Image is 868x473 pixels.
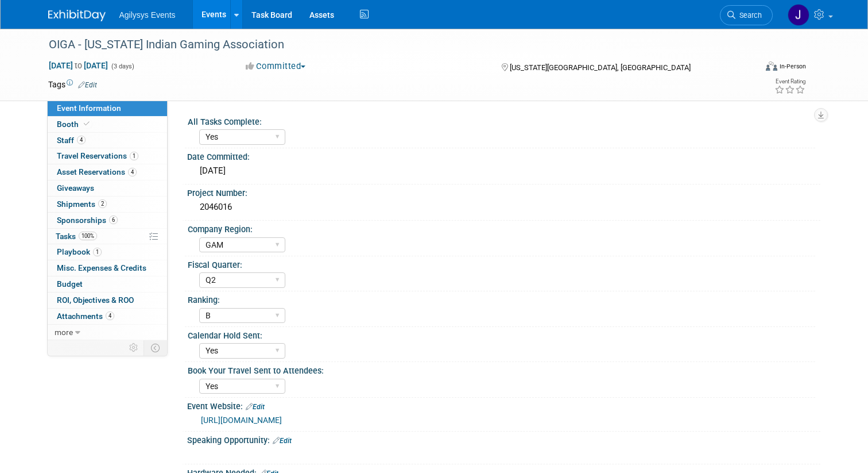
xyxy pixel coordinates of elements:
div: Calendar Hold Sent: [188,327,815,341]
span: 1 [93,248,102,256]
div: 2046016 [196,198,812,216]
img: Format-Inperson.png [766,61,777,71]
a: Playbook1 [48,244,167,260]
span: Search [735,11,762,20]
span: 6 [109,216,118,224]
a: Edit [78,81,97,89]
span: Asset Reservations [57,167,137,176]
span: 4 [77,136,86,144]
span: 4 [128,168,137,176]
span: Tasks [56,232,97,241]
a: Edit [273,437,292,445]
span: Agilysys Events [119,10,176,20]
span: to [73,61,84,70]
div: OIGA - [US_STATE] Indian Gaming Association [45,34,742,55]
a: ROI, Objectives & ROO [48,293,167,308]
div: Event Format [694,60,806,77]
a: Staff4 [48,133,167,148]
div: Project Number: [187,184,820,199]
button: Committed [242,60,310,72]
a: Event Information [48,101,167,116]
span: Playbook [57,247,102,256]
a: Travel Reservations1 [48,148,167,164]
span: Budget [57,279,83,289]
span: (3 days) [110,63,134,70]
img: Justin Oram [788,4,809,26]
a: Booth [48,117,167,132]
span: ROI, Objectives & ROO [57,295,134,305]
a: Giveaways [48,180,167,196]
div: All Tasks Complete: [188,113,815,128]
td: Personalize Event Tab Strip [124,340,144,355]
a: Misc. Expenses & Credits [48,260,167,276]
div: Ranking: [188,291,815,306]
span: 2 [98,199,107,208]
td: Toggle Event Tabs [144,340,167,355]
span: 100% [79,232,97,240]
span: Staff [57,136,86,145]
span: Giveaways [57,183,94,193]
a: [URL][DOMAIN_NAME] [201,416,282,425]
div: Event Website: [187,398,820,413]
div: In-Person [779,62,806,71]
a: Asset Reservations4 [48,164,167,180]
div: [DATE] [196,162,812,180]
span: Sponsorships [57,216,118,225]
a: Shipments2 [48,197,167,212]
td: Tags [48,79,97,90]
div: Event Rating [774,79,805,84]
span: [US_STATE][GEOGRAPHIC_DATA], [GEOGRAPHIC_DATA] [510,63,691,72]
div: Speaking Opportunity: [187,432,820,447]
span: Booth [57,120,92,129]
a: Search [720,5,773,25]
a: more [48,325,167,340]
a: Sponsorships6 [48,213,167,228]
span: [DATE] [DATE] [48,60,108,71]
span: more [55,328,73,337]
i: Booth reservation complete [84,121,90,127]
span: Misc. Expenses & Credits [57,263,146,272]
span: Shipments [57,199,107,209]
span: Travel Reservations [57,151,138,160]
div: Book Your Travel Sent to Attendees: [188,362,815,376]
a: Budget [48,276,167,292]
div: Fiscal Quarter: [188,256,815,271]
span: 4 [106,312,114,320]
div: Date Committed: [187,148,820,163]
div: Company Region: [188,221,815,235]
span: 1 [130,152,138,160]
a: Edit [246,403,265,411]
a: Attachments4 [48,309,167,324]
span: Event Information [57,103,121,113]
img: ExhibitDay [48,10,106,21]
a: Tasks100% [48,229,167,244]
span: Attachments [57,312,114,321]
